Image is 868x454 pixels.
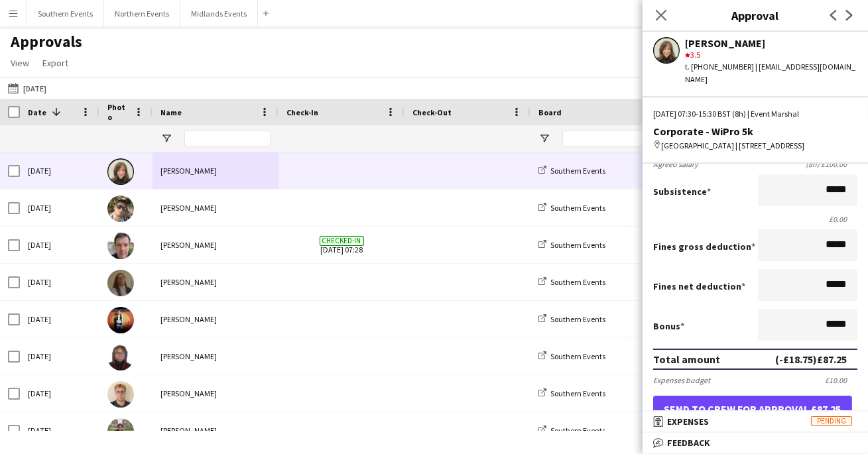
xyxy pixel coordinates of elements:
div: 3.5 [685,49,857,61]
span: Board [538,107,562,117]
span: Southern Events [550,314,605,324]
input: Name Filter Input [184,131,271,146]
div: [GEOGRAPHIC_DATA] | [STREET_ADDRESS] [653,140,857,152]
button: Open Filter Menu [538,133,550,144]
div: [PERSON_NAME] [153,190,279,226]
button: Northern Events [104,1,180,27]
div: Agreed salary [653,159,698,169]
a: Southern Events [538,203,605,213]
span: [DATE] 07:28 [286,227,397,263]
div: (8h) £100.00 [806,159,857,169]
input: Board Filter Input [562,131,655,146]
span: Date [28,107,46,117]
div: [DATE] [20,412,99,449]
label: Fines gross deduction [653,241,755,253]
div: [PERSON_NAME] [153,264,279,300]
div: £10.00 [825,375,857,385]
span: Name [160,107,182,117]
img: Gareth Lloyd [107,233,134,259]
div: [PERSON_NAME] [153,338,279,374]
span: View [11,57,29,69]
span: Photo [107,102,129,122]
div: [PERSON_NAME] [153,227,279,263]
button: Open Filter Menu [160,133,172,144]
h3: Approval [643,7,868,24]
label: Fines net deduction [653,280,745,292]
div: [PERSON_NAME] [153,412,279,449]
span: Expenses [667,416,709,427]
button: [DATE] [5,80,49,96]
img: Bethany Lawrence [107,270,134,296]
img: Mbalu Kamara [107,344,134,370]
img: Craig van Eyk [107,307,134,333]
span: Pending [811,416,852,426]
img: Jake Evans [107,381,134,408]
span: Southern Events [550,277,605,287]
div: [DATE] [20,375,99,412]
div: [DATE] 07:30-15:30 BST (8h) | Event Marshal [653,108,857,120]
span: Southern Events [550,351,605,361]
div: Expenses budget [653,375,710,385]
div: [PERSON_NAME] [153,152,279,189]
button: Send to crew for approval £87.25 [653,396,852,422]
span: Southern Events [550,388,605,398]
label: Bonus [653,320,684,332]
div: [DATE] [20,338,99,374]
div: [PERSON_NAME] [153,375,279,412]
span: Check-In [286,107,318,117]
span: Southern Events [550,240,605,250]
div: £0.00 [653,214,857,224]
a: Southern Events [538,314,605,324]
span: Feedback [667,437,710,449]
div: t. [PHONE_NUMBER] | [EMAIL_ADDRESS][DOMAIN_NAME] [685,61,857,85]
a: Southern Events [538,426,605,435]
a: Southern Events [538,388,605,398]
div: [PERSON_NAME] [153,301,279,337]
a: Southern Events [538,351,605,361]
a: Southern Events [538,240,605,250]
span: Check-Out [412,107,452,117]
div: [DATE] [20,190,99,226]
div: [DATE] [20,227,99,263]
span: Southern Events [550,426,605,435]
span: Southern Events [550,203,605,213]
label: Subsistence [653,186,711,198]
a: Export [37,54,74,72]
span: Checked-in [320,236,364,246]
span: Southern Events [550,166,605,176]
div: Corporate - WiPro 5k [653,125,857,137]
img: Dhanuvarsha Ramasamy [107,418,134,445]
a: View [5,54,34,72]
button: Midlands Events [180,1,258,27]
div: (-£18.75) £87.25 [775,353,847,366]
img: Joanna Pearce [107,158,134,185]
div: Total amount [653,353,720,366]
mat-expansion-panel-header: Feedback [643,433,868,453]
a: Southern Events [538,277,605,287]
div: [PERSON_NAME] [685,37,857,49]
div: [DATE] [20,152,99,189]
a: Southern Events [538,166,605,176]
img: William Hoad [107,196,134,222]
div: [DATE] [20,301,99,337]
div: [DATE] [20,264,99,300]
mat-expansion-panel-header: ExpensesPending [643,412,868,431]
span: Export [42,57,68,69]
button: Southern Events [27,1,104,27]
